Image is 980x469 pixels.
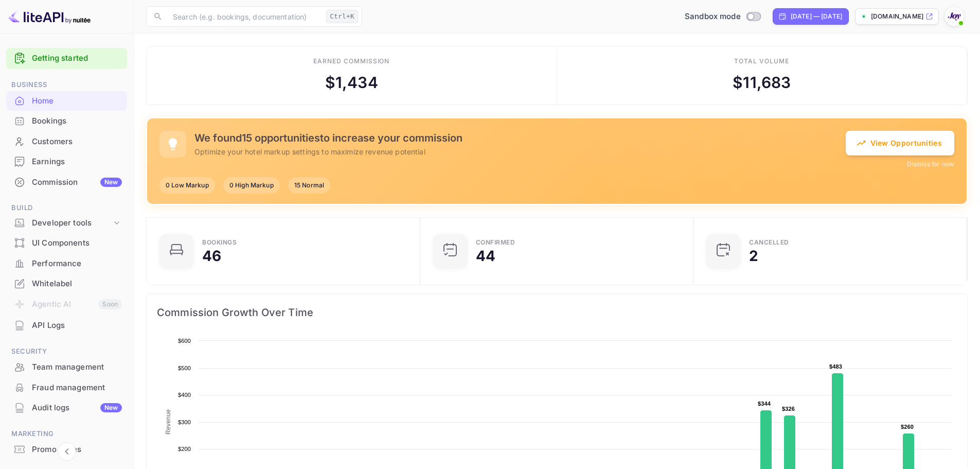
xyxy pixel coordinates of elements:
[32,382,122,394] div: Fraud management
[476,249,495,263] div: 44
[178,338,191,344] text: $600
[32,402,122,414] div: Audit logs
[6,274,127,293] a: Whitelabel
[791,12,842,21] div: [DATE] — [DATE]
[313,57,389,66] div: Earned commission
[6,152,127,171] a: Earnings
[6,254,127,274] div: Performance
[159,181,215,190] span: 0 Low Markup
[32,361,122,373] div: Team management
[223,181,280,190] span: 0 High Markup
[32,217,112,229] div: Developer tools
[6,357,127,377] div: Team management
[32,95,122,107] div: Home
[758,401,771,407] text: $344
[6,48,127,69] div: Getting started
[178,365,191,371] text: $500
[32,444,122,456] div: Promo codes
[6,398,127,417] a: Audit logsNew
[681,11,764,23] div: Switch to Production mode
[178,419,191,425] text: $300
[202,239,237,246] div: Bookings
[6,274,127,294] div: Whitelabel
[829,363,842,370] text: $483
[32,177,122,188] div: Commission
[6,132,127,152] div: Customers
[749,239,789,246] div: CANCELLED
[6,346,127,357] span: Security
[6,428,127,440] span: Marketing
[178,392,191,398] text: $400
[32,156,122,168] div: Earnings
[157,304,957,321] span: Commission Growth Over Time
[32,278,122,290] div: Whitelabel
[6,111,127,130] a: Bookings
[6,440,127,460] div: Promo codes
[165,409,172,435] text: Revenue
[6,378,127,398] div: Fraud management
[100,403,122,412] div: New
[6,172,127,193] div: CommissionNew
[733,71,791,94] div: $ 11,683
[6,316,127,335] a: API Logs
[6,202,127,214] span: Build
[6,398,127,418] div: Audit logsNew
[6,254,127,273] a: Performance
[907,160,954,169] button: Dismiss for now
[6,91,127,110] a: Home
[288,181,330,190] span: 15 Normal
[32,53,122,64] a: Getting started
[6,214,127,232] div: Developer tools
[476,239,515,246] div: Confirmed
[6,111,127,131] div: Bookings
[6,378,127,397] a: Fraud management
[202,249,221,263] div: 46
[32,237,122,249] div: UI Components
[32,258,122,270] div: Performance
[167,6,322,27] input: Search (e.g. bookings, documentation)
[734,57,789,66] div: Total volume
[6,233,127,253] div: UI Components
[58,442,76,461] button: Collapse navigation
[6,152,127,172] div: Earnings
[901,424,914,430] text: $260
[194,132,846,144] h5: We found 15 opportunities to increase your commission
[749,249,758,263] div: 2
[178,446,191,452] text: $200
[100,178,122,187] div: New
[326,10,358,23] div: Ctrl+K
[8,8,91,25] img: LiteAPI logo
[325,71,378,94] div: $ 1,434
[6,316,127,336] div: API Logs
[946,8,963,25] img: With Joy
[32,136,122,148] div: Customers
[6,79,127,91] span: Business
[32,320,122,332] div: API Logs
[6,440,127,459] a: Promo codes
[6,91,127,111] div: Home
[782,406,795,412] text: $326
[871,12,923,21] p: [DOMAIN_NAME]
[6,357,127,376] a: Team management
[846,131,954,155] button: View Opportunities
[685,11,741,23] span: Sandbox mode
[6,132,127,151] a: Customers
[194,146,846,157] p: Optimize your hotel markup settings to maximize revenue potential
[32,115,122,127] div: Bookings
[6,172,127,192] a: CommissionNew
[6,233,127,252] a: UI Components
